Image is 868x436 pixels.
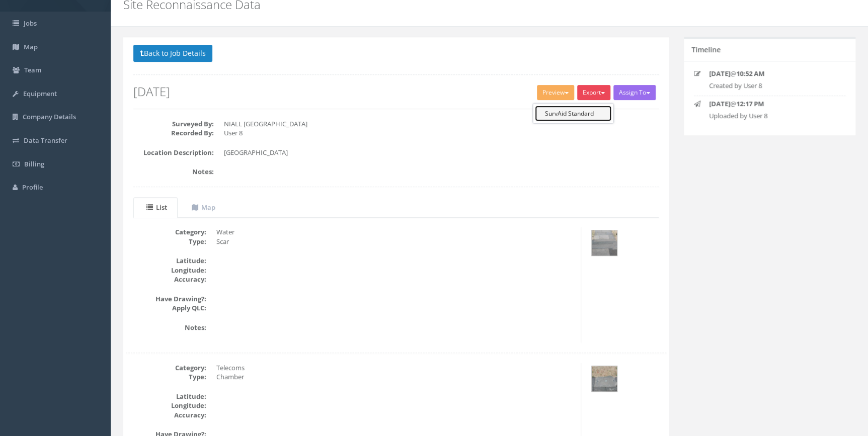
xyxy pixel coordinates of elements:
dt: Longitude: [126,266,206,275]
dt: Type: [126,237,206,246]
span: Billing [24,159,44,168]
h5: Timeline [691,46,721,53]
dt: Notes: [133,167,214,177]
button: Export [577,85,610,100]
strong: 12:17 PM [736,99,764,108]
p: Uploaded by User 8 [709,111,833,121]
dt: Type: [126,372,206,382]
span: Jobs [24,19,37,28]
a: Map [179,197,226,218]
dt: Accuracy: [126,410,206,420]
p: Created by User 8 [709,81,833,91]
dd: Chamber [216,372,573,382]
dd: Water [216,227,573,237]
img: ceb80135-637f-7e84-a46d-d813be0bbe9d_d222587c-9c3a-3d3c-eb32-e52aedddb4a2_thumb.jpg [592,230,617,255]
uib-tab-heading: Map [192,203,215,212]
span: Team [24,65,41,74]
dd: Telecoms [216,363,573,373]
strong: 10:52 AM [736,69,764,78]
dd: NIALL [GEOGRAPHIC_DATA] [224,119,659,129]
dd: User 8 [224,128,659,138]
dt: Notes: [126,323,206,332]
strong: [DATE] [709,99,730,108]
dt: Category: [126,227,206,237]
p: @ [709,99,833,109]
a: SurvAid Standard [535,106,611,121]
button: Back to Job Details [133,45,212,62]
dt: Location Description: [133,148,214,157]
dt: Recorded By: [133,128,214,138]
a: List [133,197,178,218]
p: @ [709,69,833,78]
dt: Accuracy: [126,275,206,284]
strong: [DATE] [709,69,730,78]
dt: Longitude: [126,401,206,410]
dt: Latitude: [126,392,206,401]
span: Data Transfer [24,136,67,145]
span: Equipment [23,89,57,98]
button: Assign To [613,85,656,100]
dt: Surveyed By: [133,119,214,129]
dt: Have Drawing?: [126,294,206,304]
dt: Latitude: [126,256,206,266]
span: Company Details [23,112,76,121]
uib-tab-heading: List [146,203,167,212]
span: Profile [22,183,43,192]
h2: [DATE] [133,85,659,98]
button: Preview [537,85,574,100]
dt: Category: [126,363,206,373]
span: Map [24,42,38,51]
dd: Scar [216,237,573,246]
dd: [GEOGRAPHIC_DATA] [224,148,659,157]
img: ceb80135-637f-7e84-a46d-d813be0bbe9d_44350041-04ba-7138-fd51-61fbfdab3049_thumb.jpg [592,366,617,391]
dt: Apply QLC: [126,303,206,313]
